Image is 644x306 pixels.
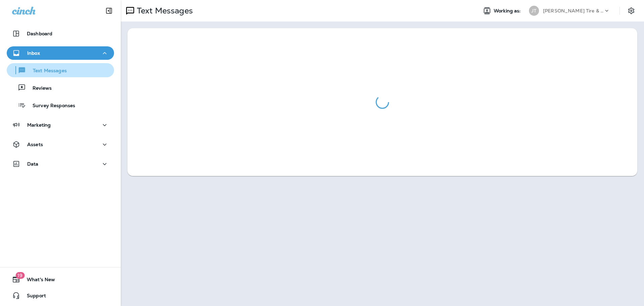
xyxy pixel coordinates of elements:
[27,142,43,147] p: Assets
[543,8,603,13] p: [PERSON_NAME] Tire & Auto
[15,272,24,279] span: 19
[27,122,51,128] p: Marketing
[134,6,193,16] p: Text Messages
[20,293,46,301] span: Support
[7,118,114,132] button: Marketing
[494,8,522,14] span: Working as:
[7,27,114,40] button: Dashboard
[7,138,114,151] button: Assets
[20,277,55,285] span: What's New
[7,157,114,171] button: Data
[27,31,52,36] p: Dashboard
[27,50,40,56] p: Inbox
[7,63,114,77] button: Text Messages
[529,6,539,16] div: JT
[7,289,114,302] button: Support
[7,273,114,286] button: 19What's New
[7,98,114,112] button: Survey Responses
[26,68,67,74] p: Text Messages
[625,5,637,17] button: Settings
[26,103,75,109] p: Survey Responses
[7,46,114,60] button: Inbox
[100,4,118,17] button: Collapse Sidebar
[26,85,52,92] p: Reviews
[7,81,114,95] button: Reviews
[27,161,39,167] p: Data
